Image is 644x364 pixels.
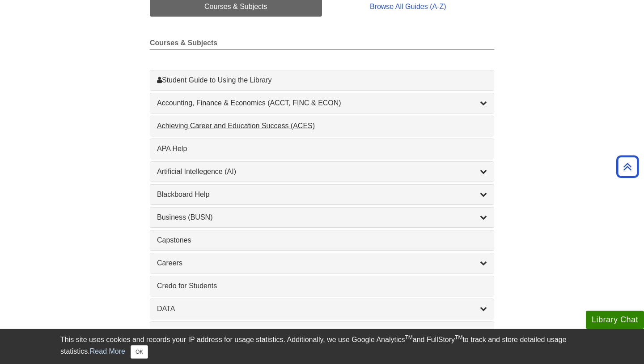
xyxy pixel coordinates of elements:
[157,189,487,200] a: Blackboard Help
[157,212,487,223] a: Business (BUSN)
[157,121,487,131] a: Achieving Career and Education Success (ACES)
[586,311,644,329] button: Library Chat
[157,98,487,108] a: Accounting, Finance & Economics (ACCT, FINC & ECON)
[131,345,148,359] button: Close
[157,281,487,291] a: Credo for Students
[157,235,487,246] a: Capstones
[405,334,412,341] sup: TM
[157,303,487,314] a: DATA
[157,143,487,154] a: APA Help
[455,334,462,341] sup: TM
[60,334,584,359] div: This site uses cookies and records your IP address for usage statistics. Additionally, we use Goo...
[157,166,487,177] a: Artificial Intellegence (AI)
[90,347,125,355] a: Read More
[157,258,487,269] a: Careers
[157,326,487,337] a: Diversity, Equity & Inclusion
[613,160,642,173] a: Back to Top
[150,39,494,50] h2: Courses & Subjects
[157,75,487,86] a: Student Guide to Using the Library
